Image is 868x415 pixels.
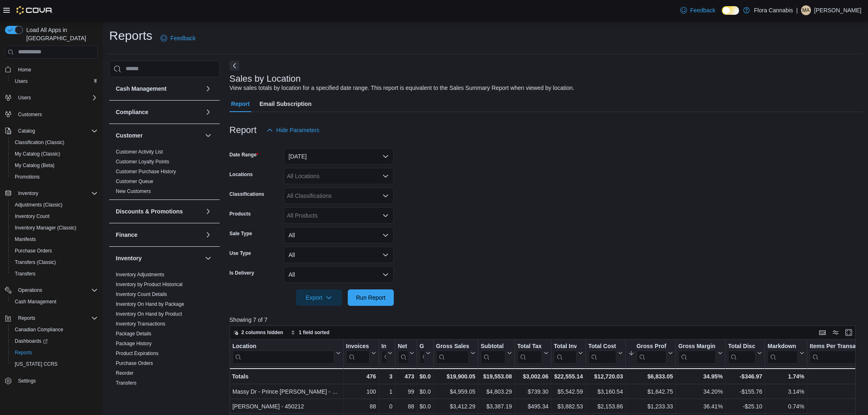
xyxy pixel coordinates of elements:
[230,61,239,71] button: Next
[116,301,184,307] a: Inventory On Hand by Package
[728,342,762,363] button: Total Discount
[554,342,576,350] div: Total Invoiced
[241,329,283,336] span: 2 columns hidden
[116,311,182,317] span: Inventory On Hand by Product
[11,297,60,307] a: Cash Management
[481,342,512,363] button: Subtotal
[11,234,98,244] span: Manifests
[116,158,169,165] span: Customer Loyalty Points
[11,138,68,147] a: Classification (Classic)
[346,342,369,350] div: Invoices Sold
[15,64,98,75] span: Home
[232,342,341,363] button: Location
[2,108,101,120] button: Customers
[263,122,323,138] button: Hide Parameters
[801,5,811,15] div: Miguel Ambrosio
[116,188,151,194] a: New Customers
[287,328,333,337] button: 1 field sorted
[157,30,199,46] a: Feedback
[116,207,183,216] h3: Discounts & Promotions
[116,341,152,346] a: Package History
[116,159,169,165] a: Customer Loyalty Points
[15,376,39,386] a: Settings
[15,65,34,75] a: Home
[420,401,431,411] div: $0.00
[230,151,259,158] label: Date Range
[11,359,98,369] span: Washington CCRS
[232,342,334,350] div: Location
[15,109,98,119] span: Customers
[8,324,101,335] button: Canadian Compliance
[116,231,138,239] h3: Finance
[15,139,64,146] span: Classification (Classic)
[11,246,98,256] span: Purchase Orders
[8,234,101,245] button: Manifests
[11,200,66,210] a: Adjustments (Classic)
[170,34,195,42] span: Feedback
[11,172,98,182] span: Promotions
[116,179,153,184] a: Customer Queue
[11,325,98,335] span: Canadian Compliance
[11,257,59,267] a: Transfers (Classic)
[15,188,41,198] button: Inventory
[678,387,723,397] div: 34.20%
[8,76,101,87] button: Users
[382,173,389,179] button: Open list of options
[116,380,136,386] span: Transfers
[517,371,549,381] div: $3,002.06
[398,371,414,381] div: 473
[15,162,55,169] span: My Catalog (Beta)
[23,26,98,42] span: Load All Apps in [GEOGRAPHIC_DATA]
[203,230,213,240] button: Finance
[481,371,512,381] div: $19,553.08
[381,387,393,397] div: 1
[18,94,31,101] span: Users
[2,284,101,296] button: Operations
[203,131,213,140] button: Customer
[554,342,576,363] div: Total Invoiced
[436,401,475,411] div: $3,412.29
[15,236,36,243] span: Manifests
[116,370,133,376] span: Reorder
[8,358,101,370] button: [US_STATE] CCRS
[381,342,386,350] div: Invoices Ref
[15,285,46,295] button: Operations
[11,269,39,279] a: Transfers
[8,222,101,234] button: Inventory Manager (Classic)
[116,85,167,93] h3: Cash Management
[11,297,98,307] span: Cash Management
[11,325,67,335] a: Canadian Compliance
[767,342,804,363] button: Markdown Percent
[844,328,854,337] button: Enter fullscreen
[16,6,53,14] img: Cova
[8,211,101,222] button: Inventory Count
[18,315,35,321] span: Reports
[628,371,673,381] div: $6,833.05
[116,231,202,239] button: Finance
[231,96,250,112] span: Report
[11,223,98,233] span: Inventory Manager (Classic)
[348,289,394,306] button: Run Report
[2,375,101,387] button: Settings
[8,268,101,280] button: Transfers
[8,137,101,148] button: Classification (Classic)
[284,227,394,243] button: All
[11,138,98,147] span: Classification (Classic)
[436,342,469,350] div: Gross Sales
[11,359,61,369] a: [US_STATE] CCRS
[722,6,739,15] input: Dark Mode
[796,5,798,15] p: |
[2,125,101,137] button: Catalog
[116,149,163,155] span: Customer Activity List
[15,78,28,85] span: Users
[259,96,312,112] span: Email Subscription
[116,188,151,195] span: New Customers
[232,371,341,381] div: Totals
[116,108,148,116] h3: Compliance
[481,342,505,363] div: Subtotal
[382,193,389,199] button: Open list of options
[398,401,414,411] div: 88
[767,342,797,363] div: Markdown Percent
[116,291,167,298] span: Inventory Count Details
[767,387,804,397] div: 3.14%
